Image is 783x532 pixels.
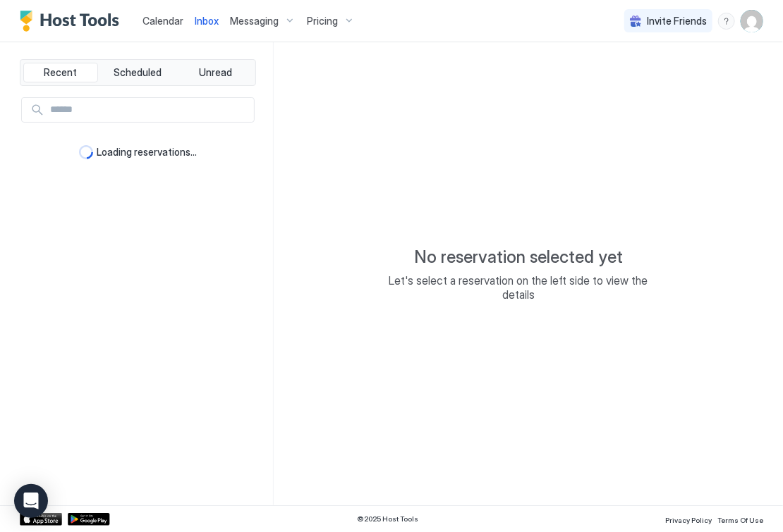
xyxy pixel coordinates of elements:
span: Scheduled [114,66,162,79]
button: Scheduled [101,63,176,82]
a: Terms Of Use [717,512,763,526]
span: Messaging [230,15,279,27]
span: Privacy Policy [665,516,712,524]
button: Unread [178,63,253,82]
div: loading [79,145,93,159]
span: Let's select a reservation on the left side to view the details [377,273,660,302]
span: Unread [199,66,232,79]
span: Pricing [307,15,338,27]
a: Host Tools Logo [20,11,126,32]
span: © 2025 Host Tools [357,514,418,524]
a: Inbox [195,13,219,28]
a: App Store [20,513,62,526]
span: Loading reservations... [97,146,198,159]
div: User profile [741,10,763,32]
input: Input Field [44,98,254,122]
a: Google Play Store [68,513,110,526]
div: tab-group [20,59,256,86]
span: No reservation selected yet [414,247,623,268]
div: Open Intercom Messenger [14,484,48,518]
button: Recent [23,63,98,82]
span: Invite Friends [647,15,707,27]
a: Privacy Policy [665,512,712,526]
span: Calendar [142,15,183,27]
div: menu [718,13,735,30]
span: Terms Of Use [717,516,763,524]
span: Recent [44,66,77,79]
span: Inbox [195,15,219,27]
a: Calendar [142,13,183,28]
